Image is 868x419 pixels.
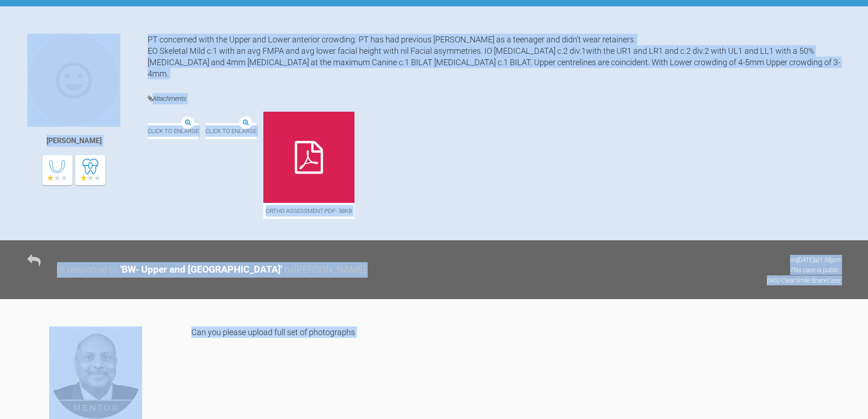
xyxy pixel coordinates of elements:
[27,34,120,127] img: Azffar Din
[767,275,841,285] p: (IAS) ClearSmile Brace Case
[205,123,257,139] span: Click to enlarge
[46,135,102,147] div: [PERSON_NAME]
[57,262,118,278] div: In response to
[767,255,841,265] p: on [DATE] at 1:58pm
[263,203,354,219] span: Ortho Assessment.pdf - 38KB
[148,34,841,80] div: PT concerned with the Upper and Lower anterior crowding. PT has had previous [PERSON_NAME] as a t...
[284,262,365,278] div: by [PERSON_NAME]
[120,262,282,278] div: ' BW- Upper and [GEOGRAPHIC_DATA] '
[767,265,841,275] p: This case is public.
[148,93,841,104] h4: Attachments
[148,123,199,139] span: Click to enlarge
